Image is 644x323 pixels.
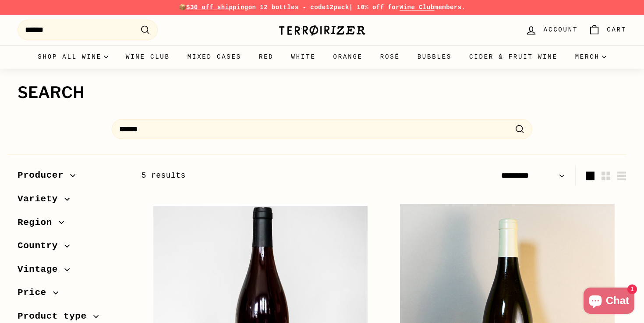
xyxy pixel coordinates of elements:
span: Account [544,25,578,35]
span: Producer [18,168,70,183]
button: Vintage [18,260,127,284]
a: White [283,45,325,69]
a: Cider & Fruit Wine [460,45,566,69]
a: Wine Club [117,45,179,69]
a: Wine Club [400,4,435,11]
span: Variety [18,192,64,207]
summary: Shop all wine [29,45,117,69]
button: Producer [18,166,127,190]
button: Variety [18,190,127,213]
a: Mixed Cases [179,45,250,69]
span: Cart [607,25,626,35]
a: Rosé [372,45,409,69]
a: Bubbles [409,45,460,69]
a: Orange [325,45,372,69]
span: Price [18,285,53,300]
strong: 12pack [326,4,349,11]
inbox-online-store-chat: Shopify online store chat [581,288,637,316]
button: Price [18,283,127,307]
button: Country [18,236,127,260]
a: Cart [583,17,632,43]
p: 📦 on 12 bottles - code | 10% off for members. [18,3,626,12]
div: 5 results [141,169,384,182]
span: Country [18,239,64,253]
span: Vintage [18,262,64,277]
button: Region [18,213,127,237]
a: Account [520,17,583,43]
h1: Search [18,84,626,102]
span: Region [18,215,59,230]
span: $30 off shipping [186,4,248,11]
summary: Merch [566,45,615,69]
a: Red [250,45,283,69]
